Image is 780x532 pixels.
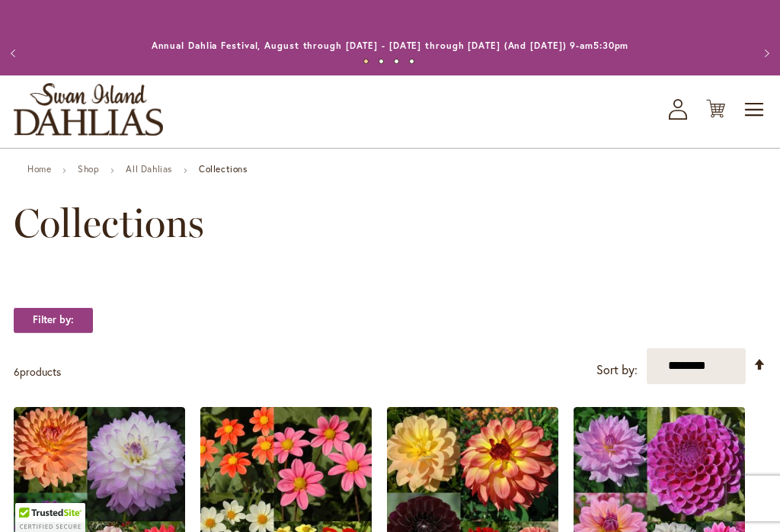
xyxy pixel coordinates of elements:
span: 6 [14,364,20,379]
strong: Collections [199,163,248,175]
button: 4 of 4 [409,59,414,64]
strong: Filter by: [14,307,93,333]
a: store logo [14,83,163,136]
iframe: Launch Accessibility Center [11,478,54,521]
button: 2 of 4 [379,59,384,64]
p: products [14,360,61,384]
span: Collections [14,200,204,246]
label: Sort by: [596,356,638,384]
a: All Dahlias [126,163,172,175]
a: Home [27,163,51,175]
button: 3 of 4 [394,59,399,64]
button: 1 of 4 [363,59,369,64]
button: Next [750,38,780,69]
a: Shop [78,163,99,175]
a: Annual Dahlia Festival, August through [DATE] - [DATE] through [DATE] (And [DATE]) 9-am5:30pm [152,40,629,51]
